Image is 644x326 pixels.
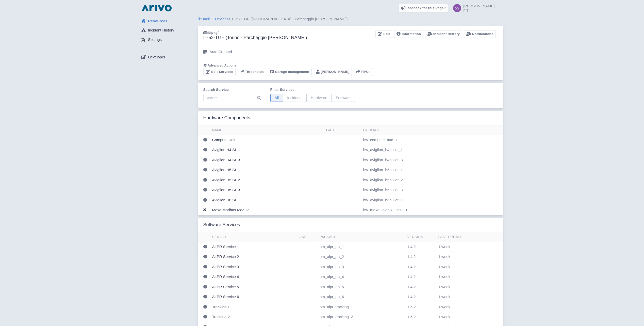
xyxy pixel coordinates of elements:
label: Search Service [203,87,264,92]
th: Name [210,125,324,135]
td: Avigilon H4 SL 1 [210,145,324,155]
td: ALPR Service 3 [210,262,297,272]
img: logo [140,4,173,12]
h3: IT-52-TGF (Torino - Parcheggio [PERSON_NAME]) [203,35,307,41]
span: [PERSON_NAME] [463,4,494,8]
td: Avigilon H5 SL 3 [210,185,324,195]
td: hw_avigilon_h5bullet_1 [361,165,503,175]
td: om_alpr_nn_3 [318,262,405,272]
td: om_alpr_tracking_1 [318,302,405,312]
h3: Hardware Components [203,115,250,121]
td: Moxa Modbus Module [210,205,324,215]
a: [PERSON_NAME] PIT [450,4,494,12]
td: Avigilon H4 SL 3 [210,155,324,165]
span: Advanced Actions [208,63,237,67]
a: Resources [137,16,198,26]
a: Garage management [268,68,312,76]
th: Last update [436,232,492,242]
td: 1 week [436,302,492,312]
td: Avigilon H6 SL [210,195,324,205]
a: [PERSON_NAME] [314,68,352,76]
th: Package [318,232,405,242]
span: Hardware [306,94,332,102]
td: ALPR Service 1 [210,242,297,252]
a: Back [198,17,210,21]
th: Version [405,232,436,242]
td: om_alpr_nn_2 [318,252,405,262]
span: All [270,94,283,102]
td: Compute Unit [210,135,324,145]
td: 1 week [436,272,492,282]
td: 1 week [436,282,492,292]
a: Incident History [137,26,198,35]
button: RPCs [354,68,373,76]
td: 1 week [436,312,492,322]
a: Notifications [464,30,496,38]
span: Incident History [148,27,174,33]
td: om_alpr_tracking_2 [318,312,405,322]
td: hw_compute_nuc_1 [361,135,503,145]
span: 1.4.2 [407,285,416,289]
td: Avigilon H5 SL 2 [210,175,324,185]
h3: Software Services [203,222,240,228]
td: hw_moxa_iologikE1212_1 [361,205,503,215]
span: Software [331,94,355,102]
td: 1 week [436,242,492,252]
td: ALPR Service 5 [210,282,297,292]
a: Edit Services [203,68,236,76]
td: 1 week [436,292,492,302]
td: hw_avigilon_h4bullet_1 [361,145,503,155]
td: ALPR Service 4 [210,272,297,282]
td: 1 week [436,252,492,262]
th: Gate [297,232,318,242]
div: > IT-52-TGF ([GEOGRAPHIC_DATA] - Parcheggio [PERSON_NAME]) [198,16,503,22]
a: Settings [137,35,198,45]
th: Package [361,125,503,135]
th: Gate [324,125,361,135]
a: Information [394,30,423,38]
input: Search… [203,94,264,102]
td: hw_avigilon_h5bullet_3 [361,185,503,195]
span: 1.4.2 [407,254,416,259]
span: 1.4.2 [407,265,416,269]
label: Filter Services [270,87,355,92]
span: 1.5.2 [407,305,416,309]
td: om_alpr_nn_6 [318,292,405,302]
span: Settings [148,37,162,43]
a: Feedback for this Page? [399,4,448,12]
td: hw_avigilon_h5bullet_2 [361,175,503,185]
th: Service [210,232,297,242]
td: Tracking 1 [210,302,297,312]
td: om_alpr_nn_4 [318,272,405,282]
a: Edit [375,30,392,38]
td: om_alpr_nn_1 [318,242,405,252]
a: Thresholds [238,68,266,76]
td: om_alpr_nn_5 [318,282,405,292]
td: hw_avigilon_h6bullet_1 [361,195,503,205]
p: Auto Created [210,49,232,55]
td: hw_avigilon_h4bullet_3 [361,155,503,165]
span: Resources [148,18,168,24]
td: Tracking 2 [210,312,297,322]
span: 1.4.2 [407,274,416,279]
td: ALPR Service 2 [210,252,297,262]
a: Incident History [425,30,462,38]
span: 1.5.2 [407,315,416,319]
td: ALPR Service 6 [210,292,297,302]
span: Incidents [283,94,307,102]
a: Developer [137,52,198,62]
span: 1.4.2 [407,295,416,299]
span: 1.4.2 [407,244,416,249]
a: Devices [215,17,228,21]
span: bip-tgf [208,31,219,35]
span: Developer [148,54,165,60]
td: Avigilon H5 SL 1 [210,165,324,175]
td: 1 week [436,262,492,272]
small: PIT [463,9,494,12]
